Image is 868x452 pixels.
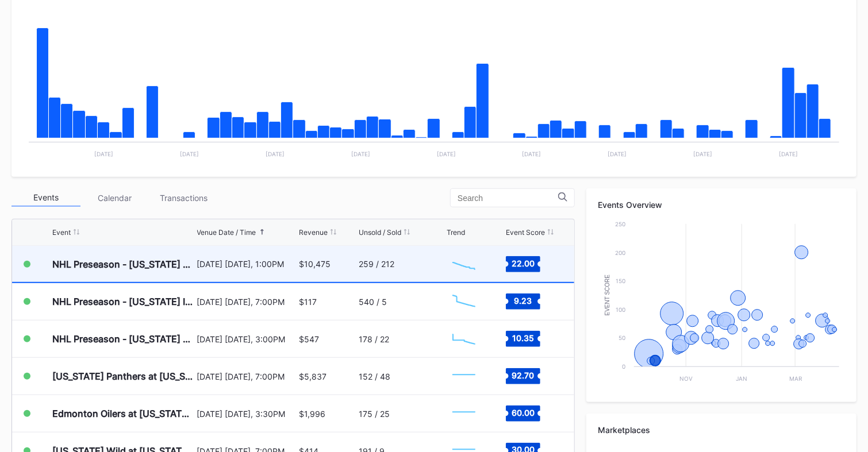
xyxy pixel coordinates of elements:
div: NHL Preseason - [US_STATE] Capitals at [US_STATE] Devils (Split Squad) [52,333,194,345]
text: 9.23 [514,296,532,306]
text: [DATE] [608,150,627,157]
div: Edmonton Oilers at [US_STATE] Devils [52,408,194,419]
text: 150 [616,277,625,284]
div: Transactions [149,189,218,207]
text: [DATE] [266,150,285,157]
div: $10,475 [299,259,331,269]
text: Jan [736,375,748,382]
text: 10.35 [512,333,534,343]
text: 22.00 [512,258,535,268]
div: $547 [299,334,319,344]
div: $117 [299,297,317,307]
div: [DATE] [DATE], 3:30PM [197,409,297,419]
text: 100 [616,306,625,313]
text: 92.70 [512,370,535,380]
text: Nov [679,375,693,382]
text: [DATE] [180,150,199,157]
svg: Chart title [447,399,481,428]
div: Venue Date / Time [197,228,256,237]
div: Unsold / Sold [359,228,401,237]
div: Revenue [299,228,328,237]
div: $1,996 [299,409,325,419]
div: $5,837 [299,372,327,381]
text: Event Score [605,275,611,316]
text: [DATE] [437,150,456,157]
div: Event Score [506,228,545,237]
text: 60.00 [512,408,535,418]
div: [DATE] [DATE], 1:00PM [197,259,297,269]
div: 152 / 48 [359,372,390,381]
div: 540 / 5 [359,297,387,307]
text: 200 [615,249,625,256]
text: Mar [789,375,802,382]
div: [DATE] [DATE], 7:00PM [197,372,297,381]
div: 259 / 212 [359,259,394,269]
div: [DATE] [DATE], 3:00PM [197,334,297,344]
text: 0 [622,363,625,370]
div: 175 / 25 [359,409,390,419]
div: Event [52,228,71,237]
input: Search [458,194,558,203]
div: Events [11,189,80,207]
text: [DATE] [94,150,113,157]
svg: Chart title [447,250,481,279]
div: Events Overview [598,200,845,210]
div: 178 / 22 [359,334,389,344]
div: Marketplaces [598,425,845,435]
div: NHL Preseason - [US_STATE] Rangers at [US_STATE] Devils [52,258,194,270]
text: [DATE] [779,150,798,157]
text: 50 [619,334,625,341]
div: [DATE] [DATE], 7:00PM [197,297,297,307]
text: [DATE] [523,150,541,157]
div: [US_STATE] Panthers at [US_STATE] Devils [52,370,194,382]
div: Trend [447,228,465,237]
text: 250 [615,221,625,227]
text: [DATE] [351,150,370,157]
div: Calendar [80,189,149,207]
svg: Chart title [447,324,481,353]
div: NHL Preseason - [US_STATE] Islanders at [US_STATE] Devils [52,296,194,307]
text: [DATE] [694,150,713,157]
svg: Chart title [598,218,845,391]
svg: Chart title [447,362,481,391]
svg: Chart title [447,287,481,316]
